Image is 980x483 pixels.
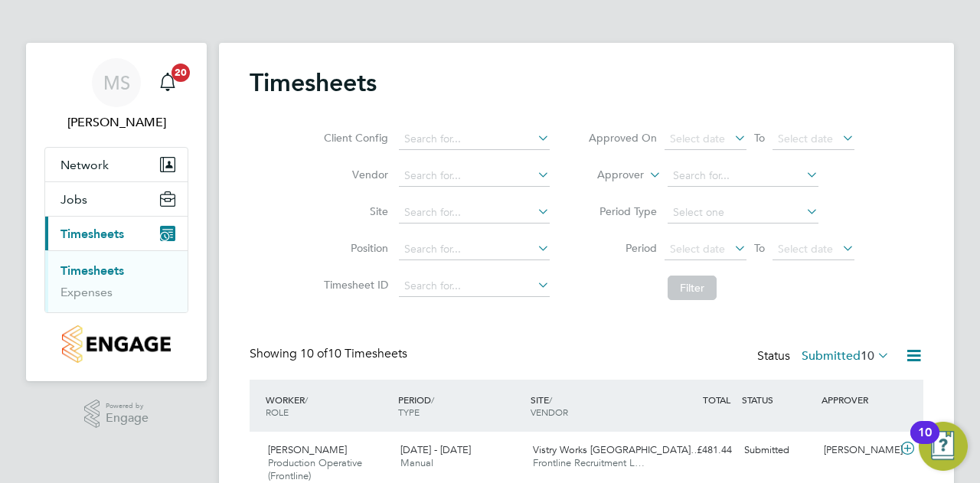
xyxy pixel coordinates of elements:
[549,393,552,406] span: /
[62,325,170,363] img: countryside-properties-logo-retina.png
[400,456,433,469] span: Manual
[750,238,769,258] span: To
[60,263,124,278] a: Timesheets
[319,204,388,218] label: Site
[250,67,377,98] h2: Timesheets
[399,129,550,150] input: Search for...
[152,58,183,107] a: 20
[394,386,527,426] div: PERIOD
[319,168,388,181] label: Vendor
[668,276,717,300] button: Filter
[588,241,657,255] label: Period
[658,438,738,463] div: £481.44
[531,406,568,418] span: VENDOR
[262,386,394,426] div: WORKER
[670,242,725,256] span: Select date
[60,192,87,207] span: Jobs
[171,64,190,82] span: 20
[588,204,657,218] label: Period Type
[60,227,124,241] span: Timesheets
[250,346,410,362] div: Showing
[818,438,897,463] div: [PERSON_NAME]
[919,422,968,471] button: Open Resource Center, 10 new notifications
[268,456,362,482] span: Production Operative (Frontline)
[305,393,308,406] span: /
[45,217,188,250] button: Timesheets
[106,412,149,425] span: Engage
[703,393,730,406] span: TOTAL
[738,438,818,463] div: Submitted
[738,386,818,413] div: STATUS
[802,348,890,364] label: Submitted
[818,386,897,413] div: APPROVER
[399,165,550,187] input: Search for...
[60,285,113,299] a: Expenses
[319,241,388,255] label: Position
[757,346,893,367] div: Status
[399,202,550,224] input: Search for...
[918,432,932,452] div: 10
[588,131,657,145] label: Approved On
[319,131,388,145] label: Client Config
[300,346,328,361] span: 10 of
[778,132,833,145] span: Select date
[668,165,818,187] input: Search for...
[533,456,645,469] span: Frontline Recruitment L…
[533,443,701,456] span: Vistry Works [GEOGRAPHIC_DATA]…
[106,400,149,413] span: Powered by
[26,43,207,381] nav: Main navigation
[400,443,471,456] span: [DATE] - [DATE]
[44,58,188,132] a: MS[PERSON_NAME]
[268,443,347,456] span: [PERSON_NAME]
[668,202,818,224] input: Select one
[861,348,874,364] span: 10
[84,400,149,429] a: Powered byEngage
[399,239,550,260] input: Search for...
[670,132,725,145] span: Select date
[266,406,289,418] span: ROLE
[103,73,130,93] span: MS
[575,168,644,183] label: Approver
[778,242,833,256] span: Select date
[45,250,188,312] div: Timesheets
[44,113,188,132] span: Mark Steadman
[319,278,388,292] label: Timesheet ID
[45,148,188,181] button: Network
[60,158,109,172] span: Network
[398,406,420,418] span: TYPE
[399,276,550,297] input: Search for...
[431,393,434,406] span: /
[527,386,659,426] div: SITE
[44,325,188,363] a: Go to home page
[750,128,769,148] span: To
[45,182,188,216] button: Jobs
[300,346,407,361] span: 10 Timesheets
